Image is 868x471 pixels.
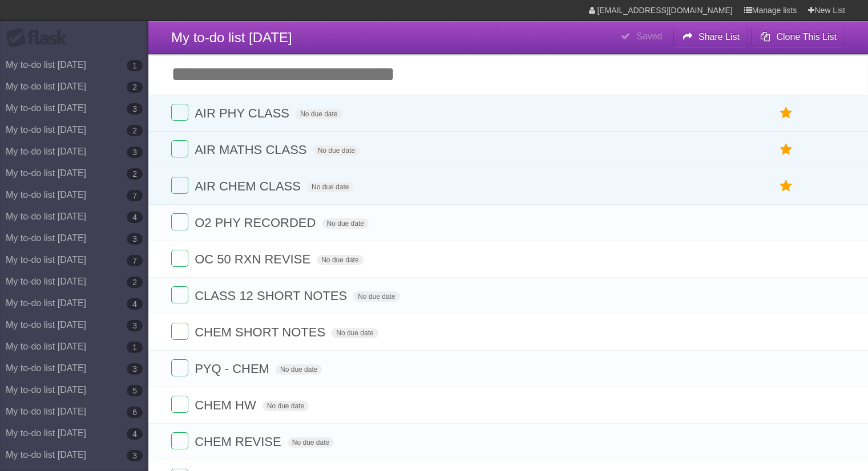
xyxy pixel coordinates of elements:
[171,104,188,121] label: Done
[127,255,143,266] b: 7
[263,401,309,411] span: No due date
[127,233,143,245] b: 3
[332,328,378,338] span: No due date
[127,428,143,440] b: 4
[296,109,342,119] span: No due date
[313,145,360,156] span: No due date
[127,212,143,223] b: 4
[195,362,272,376] span: PYQ - CHEM
[195,106,292,120] span: AIR PHY CLASS
[673,27,749,47] button: Share List
[276,364,322,375] span: No due date
[127,450,143,461] b: 3
[127,125,143,136] b: 2
[307,182,353,192] span: No due date
[195,325,328,339] span: CHEM SHORT NOTES
[171,432,188,449] label: Done
[127,60,143,71] b: 1
[127,385,143,396] b: 5
[636,31,662,41] b: Saved
[776,140,797,159] label: Star task
[127,168,143,180] b: 2
[127,103,143,115] b: 3
[353,291,399,302] span: No due date
[776,177,797,196] label: Star task
[171,396,188,413] label: Done
[127,190,143,201] b: 7
[171,323,188,340] label: Done
[195,252,313,266] span: OC 50 RXN REVISE
[699,32,740,42] b: Share List
[127,407,143,418] b: 6
[171,286,188,303] label: Done
[127,298,143,310] b: 4
[6,28,74,48] div: Flask
[317,255,363,265] span: No due date
[195,398,259,412] span: CHEM HW
[127,363,143,375] b: 3
[195,435,284,449] span: CHEM REVISE
[171,213,188,230] label: Done
[127,320,143,331] b: 3
[171,30,292,45] span: My to-do list [DATE]
[171,359,188,376] label: Done
[288,437,334,448] span: No due date
[322,218,369,229] span: No due date
[751,27,845,47] button: Clone This List
[171,140,188,157] label: Done
[127,277,143,288] b: 2
[195,216,318,230] span: O2 PHY RECORDED
[127,82,143,93] b: 2
[776,104,797,123] label: Star task
[195,143,309,157] span: AIR MATHS CLASS
[171,250,188,267] label: Done
[127,147,143,158] b: 3
[171,177,188,194] label: Done
[195,179,304,193] span: AIR CHEM CLASS
[776,32,837,42] b: Clone This List
[127,342,143,353] b: 1
[195,289,350,303] span: CLASS 12 SHORT NOTES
